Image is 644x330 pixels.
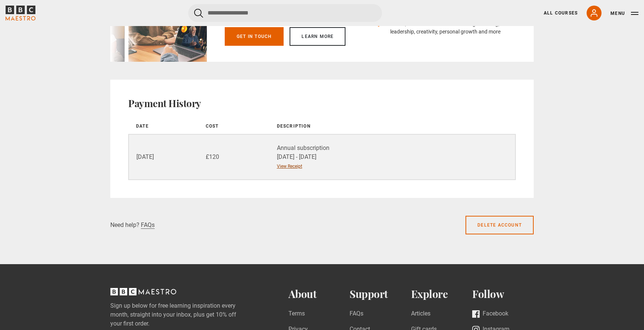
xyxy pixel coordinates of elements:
svg: BBC Maestro [6,6,35,20]
th: Cost [198,118,268,134]
a: FAQs [141,221,155,229]
div: Annual subscription [DATE] - [DATE] [277,144,515,161]
a: All Courses [544,10,578,16]
h2: About [288,288,350,300]
svg: BBC Maestro, back to top [110,288,176,295]
button: Submit the search query [194,9,203,18]
td: [DATE] [129,134,198,180]
input: Search [188,4,382,22]
th: Date [129,118,198,134]
h2: Support [350,288,411,300]
a: View Receipt [277,163,302,170]
a: Delete account [465,216,534,234]
a: Get in touch [225,27,284,46]
button: Toggle navigation [610,10,638,17]
li: Over 1,000 hours of content covering wellbeing, leadership, creativity, personal growth and more [375,20,504,36]
label: Sign up below for free learning inspiration every month, straight into your inbox, plus get 10% o... [110,301,259,328]
a: Articles [411,309,430,319]
a: Terms [288,309,305,319]
td: £120 [198,134,268,180]
h2: Payment History [128,97,516,109]
a: Facebook [472,309,508,319]
a: Learn more [290,27,345,46]
a: BBC Maestro, back to top [110,291,176,298]
h2: Follow [472,288,534,300]
a: FAQs [350,309,363,319]
p: Need help? [110,221,139,230]
th: Description [268,118,515,134]
h2: Explore [411,288,473,300]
